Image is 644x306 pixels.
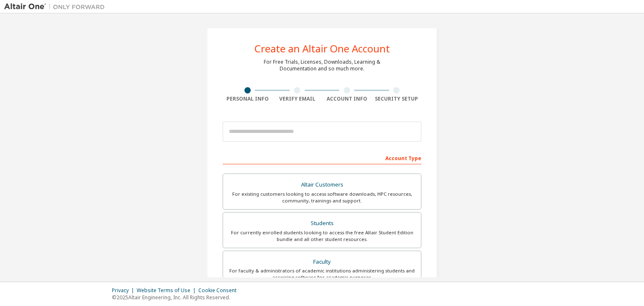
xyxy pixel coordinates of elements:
div: Website Terms of Use [137,287,198,294]
div: Cookie Consent [198,287,241,294]
div: Verify Email [273,96,322,102]
div: Students [228,218,416,229]
img: Altair One [4,3,109,11]
div: For existing customers looking to access software downloads, HPC resources, community, trainings ... [228,191,416,204]
div: Altair Customers [228,179,416,191]
div: Privacy [112,287,137,294]
div: For Free Trials, Licenses, Downloads, Learning & Documentation and so much more. [264,59,380,72]
div: Account Info [322,96,372,102]
div: Faculty [228,256,416,268]
div: Create an Altair One Account [254,44,390,54]
div: Personal Info [223,96,273,102]
p: © 2025 Altair Engineering, Inc. All Rights Reserved. [112,294,241,301]
div: For faculty & administrators of academic institutions administering students and accessing softwa... [228,267,416,281]
div: Security Setup [372,96,422,102]
div: For currently enrolled students looking to access the free Altair Student Edition bundle and all ... [228,229,416,243]
div: Account Type [223,151,421,164]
